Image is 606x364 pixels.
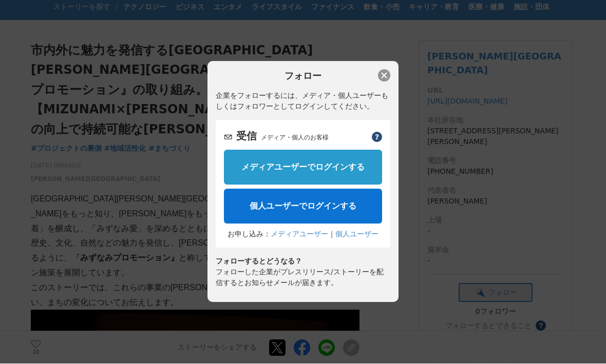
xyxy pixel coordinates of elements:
p: メディア・個人のお客様 [261,133,329,143]
a: メディアユーザー [271,229,328,240]
p: 企業をフォローするには、メディア・個人ユーザーもしくはフォロワーとしてログインしてください。 [216,91,390,112]
a: 個人ユーザーでログインする [224,189,382,224]
button: ? [372,132,382,143]
a: 個人ユーザー [335,229,378,240]
p: フォローした企業がプレスリリース/ストーリーを配信するとお知らせメールが届きます。 [216,267,390,289]
span: お申し込み： [228,229,271,240]
p: 受信 [224,129,257,144]
span: ｜ [328,229,335,240]
p: フォローするとどうなる？ [216,256,390,267]
div: フォロー [216,70,390,83]
a: メディアユーザーでログインする [224,150,382,185]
